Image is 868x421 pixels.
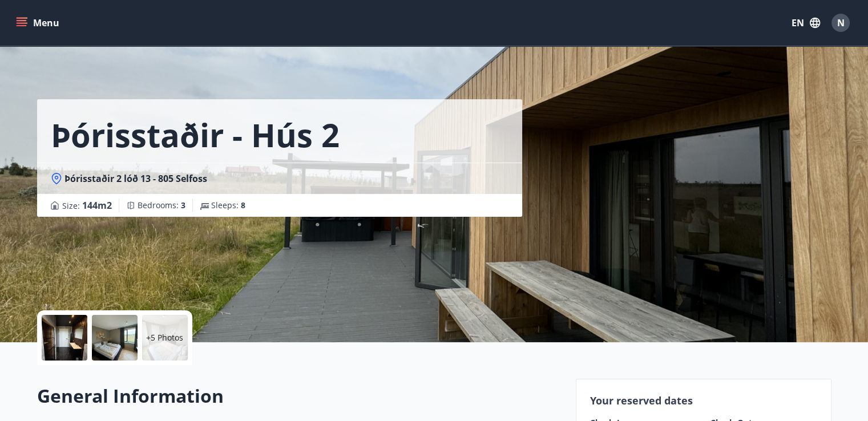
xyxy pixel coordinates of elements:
[837,17,845,29] span: N
[590,393,817,408] p: Your reserved dates
[241,200,245,211] span: 8
[827,9,854,37] button: N
[787,13,825,33] button: EN
[82,199,112,212] span: 144 m2
[211,200,245,211] span: Sleeps :
[37,383,562,408] h2: General Information
[181,200,185,211] span: 3
[146,332,183,343] p: +5 Photos
[138,200,185,211] span: Bedrooms :
[14,13,64,33] button: menu
[62,199,112,212] span: Size :
[51,113,340,156] h1: Þórisstaðir - Hús 2
[64,172,207,185] span: Þórisstaðir 2 lóð 13 - 805 Selfoss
